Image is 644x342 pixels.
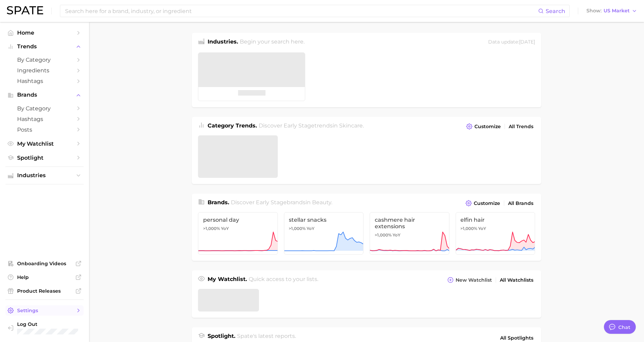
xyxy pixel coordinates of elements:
a: Settings [5,305,84,316]
span: Onboarding Videos [17,260,72,267]
a: by Category [5,103,84,114]
span: Industries [17,172,72,179]
span: All Trends [509,124,533,130]
span: Brands . [208,199,229,206]
span: All Brands [508,200,533,206]
a: Onboarding Videos [5,258,84,269]
span: Home [17,29,72,36]
a: Home [5,27,84,38]
span: Hashtags [17,116,72,122]
span: Category Trends . [208,122,257,129]
span: skincare [339,122,363,129]
span: by Category [17,105,72,112]
button: Trends [5,41,84,52]
span: by Category [17,57,72,63]
span: Help [17,274,72,280]
span: My Watchlist [17,141,72,147]
span: All Spotlights [500,334,533,342]
span: Customize [474,200,500,206]
span: >1,000% [203,226,220,231]
a: personal day>1,000% YoY [198,212,278,255]
button: Customize [464,198,502,208]
a: cashmere hair extensions>1,000% YoY [370,212,449,255]
span: YoY [393,232,400,238]
span: elfin hair [461,217,530,223]
a: Hashtags [5,76,84,86]
span: Spotlight [17,155,72,161]
img: SPATE [7,6,43,14]
button: Customize [465,122,503,131]
button: ShowUS Market [585,7,639,15]
span: >1,000% [461,226,478,231]
input: Search here for a brand, industry, or ingredient [64,5,538,17]
button: Industries [5,170,84,181]
span: Trends [17,44,72,50]
span: All Watchlists [500,277,533,283]
a: Hashtags [5,114,84,124]
span: YoY [479,226,486,231]
h2: Quick access to your lists. [249,275,319,285]
span: >1,000% [289,226,306,231]
span: US Market [604,9,630,13]
a: stellar snacks>1,000% YoY [284,212,364,255]
span: Hashtags [17,78,72,84]
a: Product Releases [5,286,84,296]
span: Ingredients [17,67,72,74]
button: Brands [5,90,84,100]
span: Customize [474,124,501,130]
span: Discover Early Stage brands in . [231,199,333,206]
h1: Industries. [208,38,238,47]
span: Search [546,8,565,14]
h1: My Watchlist. [208,275,247,285]
div: Data update: [DATE] [488,38,535,47]
span: Discover Early Stage trends in . [259,122,364,129]
a: All Watchlists [498,276,535,285]
a: elfin hair>1,000% YoY [456,212,535,255]
span: Brands [17,92,72,98]
span: >1,000% [375,232,392,237]
span: Posts [17,126,72,133]
span: Log Out [17,321,78,327]
a: Help [5,272,84,282]
a: Spotlight [5,152,84,163]
span: YoY [307,226,315,231]
a: Log out. Currently logged in with e-mail ykkim110@cosrx.co.kr. [5,319,84,337]
a: by Category [5,54,84,65]
a: My Watchlist [5,138,84,149]
span: New Watchlist [456,277,492,283]
span: Product Releases [17,288,72,294]
a: Ingredients [5,65,84,76]
span: stellar snacks [289,217,359,223]
a: All Brands [506,199,535,208]
span: Settings [17,307,72,314]
span: beauty [312,199,332,206]
button: New Watchlist [446,275,494,285]
a: All Trends [507,122,535,131]
a: Posts [5,124,84,135]
span: cashmere hair extensions [375,217,444,230]
span: personal day [203,217,273,223]
span: Show [586,9,602,13]
h2: Begin your search here. [240,38,305,47]
span: YoY [221,226,229,231]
